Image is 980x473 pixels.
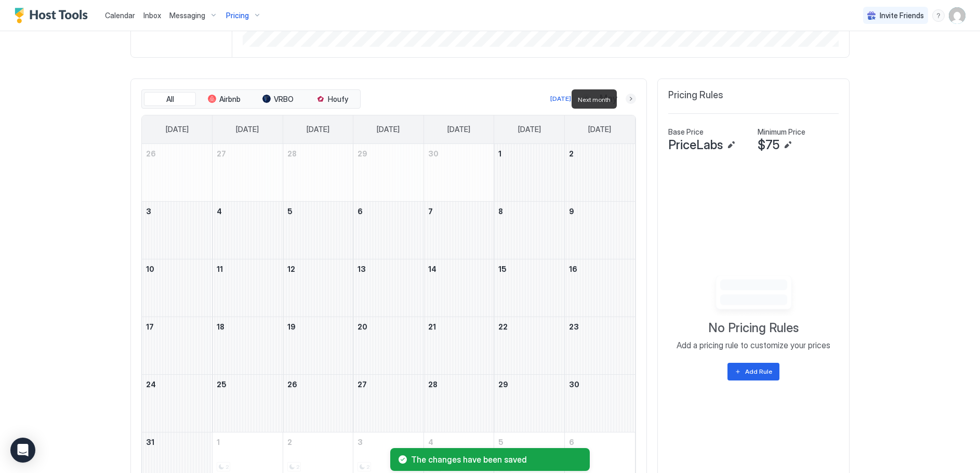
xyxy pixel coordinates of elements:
span: No Pricing Rules [708,320,799,336]
span: 19 [287,322,296,331]
td: May 20, 2026 [353,317,424,374]
span: PriceLabs [668,137,723,153]
td: May 29, 2026 [494,374,565,432]
td: April 26, 2026 [142,144,213,202]
div: User profile [949,7,965,24]
span: 25 [217,380,227,389]
a: May 19, 2026 [283,317,353,336]
a: May 3, 2026 [142,202,212,221]
a: Monday [226,115,269,143]
span: All [166,95,174,104]
span: The changes have been saved [411,454,581,465]
a: Friday [508,115,551,143]
td: May 1, 2026 [494,144,565,202]
a: May 28, 2026 [424,375,494,394]
span: 8 [498,207,503,216]
span: 10 [146,265,154,273]
span: 7 [428,207,433,216]
span: Inbox [143,11,161,20]
span: 26 [287,380,297,389]
a: Sunday [155,115,199,143]
a: May 18, 2026 [213,317,283,336]
span: 6 [357,207,363,216]
span: [DATE] [588,125,611,134]
td: May 4, 2026 [213,201,283,259]
a: May 29, 2026 [494,375,564,394]
td: May 9, 2026 [564,201,635,259]
a: Wednesday [366,115,410,143]
span: 14 [428,265,436,273]
a: May 22, 2026 [494,317,564,336]
a: May 24, 2026 [142,375,212,394]
span: [DATE] [166,125,189,134]
span: Airbnb [219,95,241,104]
button: Edit [782,139,794,151]
td: May 14, 2026 [423,259,494,317]
span: Messaging [169,11,205,20]
td: May 24, 2026 [142,374,213,432]
td: May 13, 2026 [353,259,424,317]
td: May 16, 2026 [564,259,635,317]
td: May 6, 2026 [353,201,424,259]
td: May 22, 2026 [494,317,565,374]
td: May 3, 2026 [142,201,213,259]
div: Add Rule [745,367,772,376]
span: 4 [217,207,222,216]
span: 3 [146,207,151,216]
a: May 11, 2026 [213,259,283,279]
span: 28 [287,149,297,158]
td: April 30, 2026 [423,144,494,202]
div: menu [932,9,945,22]
a: June 5, 2026 [494,432,564,452]
span: 20 [357,322,367,331]
a: May 14, 2026 [424,259,494,279]
span: 9 [569,207,574,216]
button: VRBO [252,92,304,107]
a: Saturday [578,115,621,143]
span: 2 [569,149,574,158]
a: Thursday [437,115,481,143]
td: May 27, 2026 [353,374,424,432]
span: Invite Friends [880,11,924,20]
a: April 26, 2026 [142,144,212,163]
span: 28 [428,380,438,389]
span: 2 [287,438,292,446]
td: May 10, 2026 [142,259,213,317]
span: 31 [146,438,154,446]
span: 30 [569,380,579,389]
span: 21 [428,322,436,331]
a: Inbox [143,10,161,21]
span: [DATE] [236,125,259,134]
a: May 27, 2026 [353,375,423,394]
span: 24 [146,380,156,389]
span: 3 [357,438,363,446]
button: [DATE] [549,93,573,105]
a: May 21, 2026 [424,317,494,336]
div: tab-group [141,89,361,109]
td: May 23, 2026 [564,317,635,374]
span: 27 [217,149,226,158]
span: Next month [578,96,611,103]
td: May 19, 2026 [283,317,353,374]
span: VRBO [274,95,294,104]
a: May 26, 2026 [283,375,353,394]
span: Base Price [668,127,704,137]
span: 29 [357,149,367,158]
span: 12 [287,265,295,273]
a: May 31, 2026 [142,432,212,452]
span: 5 [287,207,293,216]
div: Open Intercom Messenger [10,438,35,463]
span: 16 [569,265,577,273]
a: May 12, 2026 [283,259,353,279]
a: April 29, 2026 [353,144,423,163]
a: May 5, 2026 [283,202,353,221]
a: May 9, 2026 [565,202,635,221]
span: Minimum Price [758,127,805,137]
td: May 17, 2026 [142,317,213,374]
a: May 2, 2026 [565,144,635,163]
td: May 12, 2026 [283,259,353,317]
td: May 26, 2026 [283,374,353,432]
a: June 1, 2026 [213,432,283,452]
button: All [144,92,196,107]
a: May 13, 2026 [353,259,423,279]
